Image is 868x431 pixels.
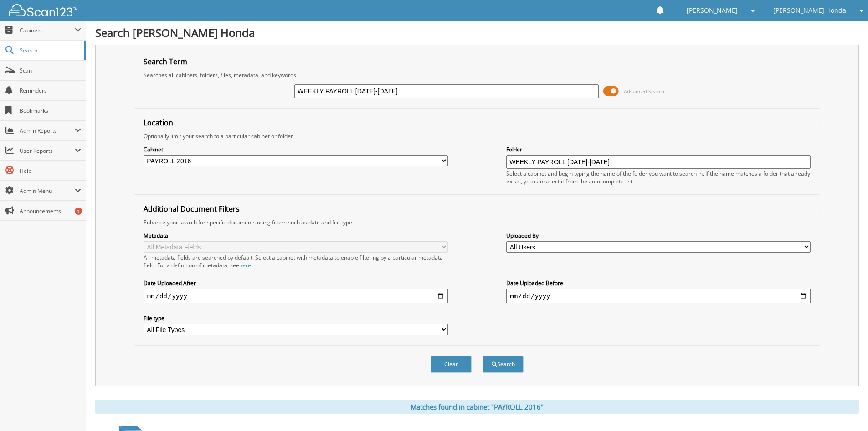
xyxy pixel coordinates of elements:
[139,204,244,214] legend: Additional Document Filters
[506,145,811,153] label: Folder
[144,289,448,303] input: start
[239,261,251,269] a: here
[144,145,448,153] label: Cabinet
[139,118,178,128] legend: Location
[139,132,815,140] div: Optionally limit your search to a particular cabinet or folder
[75,208,82,215] div: 1
[506,170,811,185] div: Select a cabinet and begin typing the name of the folder you want to search in. If the name match...
[144,314,448,322] label: File type
[506,232,811,239] label: Uploaded By
[20,47,80,54] span: Search
[9,4,77,16] img: scan123-logo-white.svg
[431,356,472,373] button: Clear
[95,400,859,414] div: Matches found in cabinet "PAYROLL 2016"
[506,289,811,303] input: end
[144,254,448,269] div: All metadata fields are searched by default. Select a cabinet with metadata to enable filtering b...
[506,279,811,287] label: Date Uploaded Before
[20,207,81,215] span: Announcements
[20,107,81,114] span: Bookmarks
[20,87,81,94] span: Reminders
[20,26,75,34] span: Cabinets
[139,218,815,226] div: Enhance your search for specific documents using filters such as date and file type.
[624,88,664,95] span: Advanced Search
[20,67,81,74] span: Scan
[20,187,75,195] span: Admin Menu
[95,25,859,40] h1: Search [PERSON_NAME] Honda
[687,8,738,13] span: [PERSON_NAME]
[144,232,448,239] label: Metadata
[773,8,846,13] span: [PERSON_NAME] Honda
[483,356,524,373] button: Search
[139,71,815,79] div: Searches all cabinets, folders, files, metadata, and keywords
[139,57,192,67] legend: Search Term
[20,127,75,135] span: Admin Reports
[20,167,81,175] span: Help
[20,147,75,155] span: User Reports
[144,279,448,287] label: Date Uploaded After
